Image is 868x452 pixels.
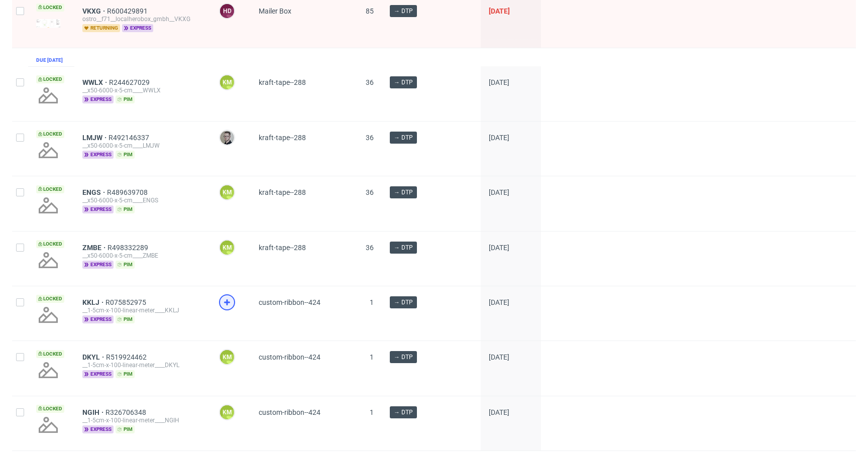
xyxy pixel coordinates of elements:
[82,315,114,323] span: express
[394,408,413,417] span: → DTP
[220,131,234,145] img: Krystian Gaza
[82,196,203,204] div: __x50-6000-x-5-cm____ENGS
[82,7,107,15] a: VKXG
[259,244,306,252] span: kraft-tape--288
[220,405,234,419] figcaption: KM
[489,408,509,416] span: [DATE]
[108,134,151,142] a: R492146337
[82,370,114,378] span: express
[394,133,413,142] span: → DTP
[366,7,374,15] span: 85
[116,205,135,213] span: pim
[82,261,114,269] span: express
[82,151,114,159] span: express
[36,248,60,272] img: no_design.png
[107,244,150,252] a: R498332289
[394,298,413,307] span: → DTP
[36,56,63,64] div: Due [DATE]
[105,298,148,306] a: R075852975
[259,188,306,196] span: kraft-tape--288
[220,241,234,255] figcaption: KM
[366,188,374,196] span: 36
[82,95,114,103] span: express
[82,361,203,369] div: __1-5cm-x-100-linear-meter____DKYL
[370,408,374,416] span: 1
[109,78,152,86] a: R244627029
[36,193,60,217] img: no_design.png
[106,353,149,361] a: R519924462
[82,306,203,314] div: __1-5cm-x-100-linear-meter____KKLJ
[82,15,203,23] div: ostro__f71__localherobox_gmbh__VKXG
[370,298,374,306] span: 1
[36,405,64,413] span: Locked
[370,353,374,361] span: 1
[82,416,203,424] div: __1-5cm-x-100-linear-meter____NGIH
[36,358,60,382] img: no_design.png
[36,303,60,327] img: no_design.png
[105,408,148,416] a: R326706348
[489,7,510,15] span: [DATE]
[36,413,60,437] img: no_design.png
[36,295,64,303] span: Locked
[116,315,135,323] span: pim
[259,7,291,15] span: Mailer Box
[36,4,64,12] span: Locked
[82,86,203,94] div: __x50-6000-x-5-cm____WWLX
[220,4,234,18] figcaption: HD
[36,19,60,28] img: version_two_editor_design.png
[394,188,413,197] span: → DTP
[259,134,306,142] span: kraft-tape--288
[82,205,114,213] span: express
[116,370,135,378] span: pim
[82,142,203,150] div: __x50-6000-x-5-cm____LMJW
[489,188,509,196] span: [DATE]
[394,243,413,252] span: → DTP
[489,244,509,252] span: [DATE]
[489,353,509,361] span: [DATE]
[116,425,135,433] span: pim
[220,350,234,364] figcaption: KM
[116,95,135,103] span: pim
[259,298,320,306] span: custom-ribbon--424
[82,408,105,416] a: NGIH
[82,78,109,86] span: WWLX
[82,252,203,260] div: __x50-6000-x-5-cm____ZMBE
[366,134,374,142] span: 36
[394,353,413,362] span: → DTP
[489,298,509,306] span: [DATE]
[107,7,150,15] a: R600429891
[82,24,120,32] span: returning
[36,83,60,107] img: no_design.png
[36,185,64,193] span: Locked
[36,240,64,248] span: Locked
[122,24,153,32] span: express
[259,78,306,86] span: kraft-tape--288
[489,134,509,142] span: [DATE]
[82,425,114,433] span: express
[82,188,107,196] a: ENGS
[489,78,509,86] span: [DATE]
[366,78,374,86] span: 36
[82,134,108,142] span: LMJW
[116,151,135,159] span: pim
[259,408,320,416] span: custom-ribbon--424
[82,353,106,361] a: DKYL
[82,298,105,306] a: KKLJ
[36,138,60,162] img: no_design.png
[259,353,320,361] span: custom-ribbon--424
[82,244,107,252] a: ZMBE
[394,7,413,16] span: → DTP
[107,188,150,196] a: R489639708
[220,75,234,89] figcaption: KM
